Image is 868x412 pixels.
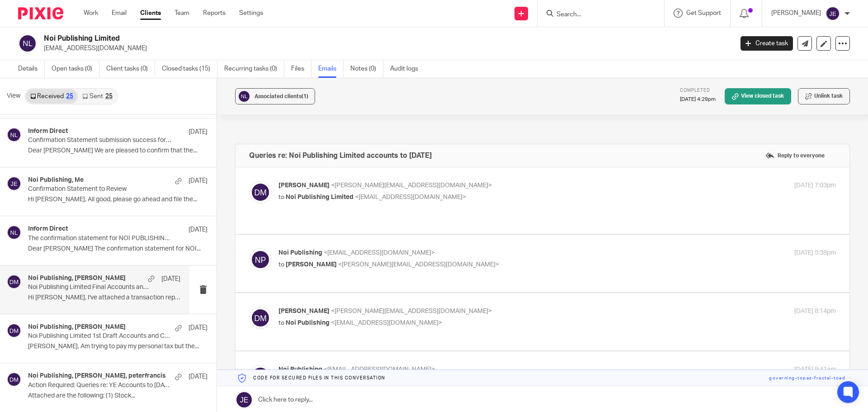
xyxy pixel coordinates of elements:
span: [PERSON_NAME] [286,261,337,268]
p: [DATE] 8:14pm [794,307,836,316]
a: Received25 [26,89,78,104]
span: <[EMAIL_ADDRESS][DOMAIN_NAME]> [331,320,442,326]
span: [PERSON_NAME] [278,182,330,189]
a: [PERSON_NAME][EMAIL_ADDRESS][DOMAIN_NAME] [6,230,164,237]
a: [DOMAIN_NAME] [171,230,222,237]
span: run a catchup contribution file into NEST to cover all contributions (Employer and Employee) to date [5,74,282,81]
a: Settings [239,9,263,18]
h4: Noi Publishing, [PERSON_NAME] [28,275,126,282]
p: [DATE] 9:41am [794,365,836,374]
img: svg%3E [7,128,21,142]
span: View [7,91,20,101]
p: Noi Publishing Limited Final Accounts and Corporation Tax Return [DATE] + Corporation Tax Payment... [28,284,150,291]
a: Emails [318,60,344,78]
p: [DATE] [189,128,208,137]
span: to [278,261,284,268]
a: Closed tasks (15) [162,60,217,78]
span: Associated clients [255,94,308,99]
a: Recurring tasks (0) [224,60,284,78]
span: <[PERSON_NAME][EMAIL_ADDRESS][DOMAIN_NAME]> [331,308,492,314]
input: Search [556,11,637,19]
img: svg%3E [249,307,272,329]
a: Open tasks (0) [52,60,99,78]
p: [EMAIL_ADDRESS][DOMAIN_NAME] [44,44,727,53]
span: <[PERSON_NAME][EMAIL_ADDRESS][DOMAIN_NAME]> [331,182,492,189]
p: Dear [PERSON_NAME] The confirmation statement for NOI... [28,245,208,253]
a: Sent25 [78,89,117,104]
p: Attached are the following: (1) Stock... [28,392,208,400]
h4: Inform Direct [28,225,68,233]
h4: Queries re: Noi Publishing Limited accounts to [DATE] [249,151,432,160]
p: [DATE] [189,323,208,332]
div: 25 [66,93,73,99]
p: Confirmation Statement to Review [28,185,172,193]
img: Pixie [18,7,63,19]
div: 25 [105,93,113,99]
img: 5ba0d0cb3866e5247cecfcbd9ba3805b.png [223,230,229,236]
span: Get Support [686,10,721,16]
span: to [278,194,284,200]
a: davidmunroaccountant [231,230,294,237]
span: Completed [680,88,710,93]
span: NEST will require you to set up a direct debit [5,65,129,72]
p: [DATE] 5:38pm [794,248,836,258]
p: Hi [PERSON_NAME], I've attached a transaction report... [28,294,180,302]
span: <[PERSON_NAME][EMAIL_ADDRESS][DOMAIN_NAME]> [338,261,499,268]
h4: Inform Direct [28,128,68,135]
h4: Noi Publishing, [PERSON_NAME] [28,323,126,331]
img: svg%3E [7,372,21,387]
p: Hi [PERSON_NAME], All good, please go ahead and file the... [28,196,208,204]
a: Audit logs [390,60,425,78]
p: [PERSON_NAME], Am trying to pay my personal tax but the... [28,343,208,350]
img: svg%3E [249,365,272,388]
a: Client tasks (0) [106,60,155,78]
span: [PERSON_NAME] [278,308,330,314]
p: [DATE] [189,372,208,381]
p: Dear [PERSON_NAME] We are pleased to confirm that the... [28,147,208,155]
p: Action Required: Queries re: YE Accounts to [DATE] [28,382,172,389]
img: svg%3E [237,90,251,103]
h4: Noi Publishing, [PERSON_NAME], peterfrancis [28,372,166,380]
a: View closed task [725,88,791,104]
a: Notes (0) [350,60,383,78]
img: svg%3E [7,225,21,240]
span: <[EMAIL_ADDRESS][DOMAIN_NAME]> [355,194,466,200]
img: svg%3E [7,275,21,289]
a: Email [112,9,127,18]
span: <[EMAIL_ADDRESS][DOMAIN_NAME]> [324,250,435,256]
a: Work [84,9,98,18]
span: to [278,320,284,326]
a: Reports [203,9,226,18]
label: Reply to everyone [763,149,827,162]
p: [DATE] 4:29pm [680,96,716,103]
a: Details [18,60,45,78]
button: Associated clients(1) [235,88,315,104]
button: Unlink task [798,88,850,104]
span: Noi Publishing [278,366,322,373]
span: <[EMAIL_ADDRESS][DOMAIN_NAME]> [324,366,435,373]
a: Files [291,60,311,78]
span: (1) [302,94,308,99]
p: Confirmation Statement submission success for NOI PUBLISHING LIMITED [28,137,172,144]
img: svg%3E [249,181,272,204]
p: [DATE] [189,225,208,234]
h4: Noi Publishing, Me [28,176,84,184]
a: Clients [140,9,161,18]
h2: Noi Publishing Limited [44,34,590,43]
img: svg%3E [249,248,272,271]
p: [PERSON_NAME] [771,9,821,18]
span: Noi Publishing Limited [286,194,354,200]
a: Team [175,9,189,18]
img: svg%3E [7,176,21,191]
p: [DATE] 7:03pm [794,181,836,190]
p: Noi Publishing Limited 1st Draft Accounts and Corporation Tax Return [DATE] [28,332,172,340]
span: Noi Publishing [278,250,322,256]
span: Noi Publishing [286,320,330,326]
p: [DATE] [189,176,208,185]
p: [DATE] [161,275,180,284]
a: Create task [741,36,793,51]
a: [URL][DOMAIN_NAME] [99,221,165,228]
img: svg%3E [826,6,840,21]
p: The confirmation statement for NOI PUBLISHING LIMITED needs to be filed in the next seven days [28,235,172,242]
img: svg%3E [18,34,37,53]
